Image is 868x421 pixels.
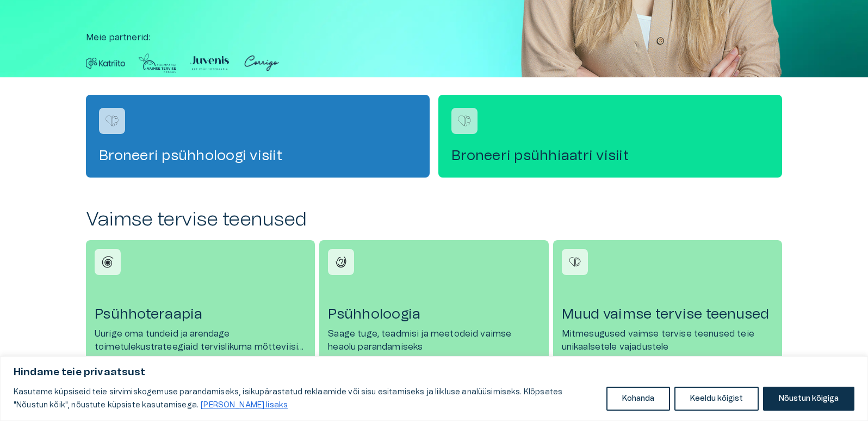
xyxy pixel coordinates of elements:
[86,208,782,231] h2: Vaimse tervise teenused
[562,306,773,323] h4: Muud vaimse tervise teenused
[606,387,670,411] button: Kohanda
[328,327,540,353] p: Saage tuge, teadmisi ja meetodeid vaimse heaolu parandamiseks
[567,254,583,270] img: Muud vaimse tervise teenused icon
[95,327,306,353] p: Uurige oma tundeid ja arendage toimetulekustrateegiaid tervislikuma mõtteviisi saavutamiseks
[104,113,120,129] img: Broneeri psühholoogi visiit logo
[100,254,116,270] img: Psühhoteraapia icon
[190,53,229,74] img: Partner logo
[333,254,349,270] img: Psühholoogia icon
[86,95,430,178] a: Navigate to service booking
[14,366,854,379] p: Hindame teie privaatsust
[451,147,769,164] h4: Broneeri psühhiaatri visiit
[763,387,854,411] button: Nõustun kõigiga
[242,53,281,74] img: Partner logo
[86,53,125,74] img: Partner logo
[138,53,177,74] img: Partner logo
[328,306,540,323] h4: Psühholoogia
[200,401,288,410] a: Loe lisaks
[86,31,782,44] p: Meie partnerid :
[14,386,598,412] p: Kasutame küpsiseid teie sirvimiskogemuse parandamiseks, isikupärastatud reklaamide või sisu esita...
[438,95,782,178] a: Navigate to service booking
[562,327,773,353] p: Mitmesugused vaimse tervise teenused teie unikaalsetele vajadustele
[674,387,759,411] button: Keeldu kõigist
[95,306,306,323] h4: Psühhoteraapia
[99,147,417,164] h4: Broneeri psühholoogi visiit
[456,113,473,129] img: Broneeri psühhiaatri visiit logo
